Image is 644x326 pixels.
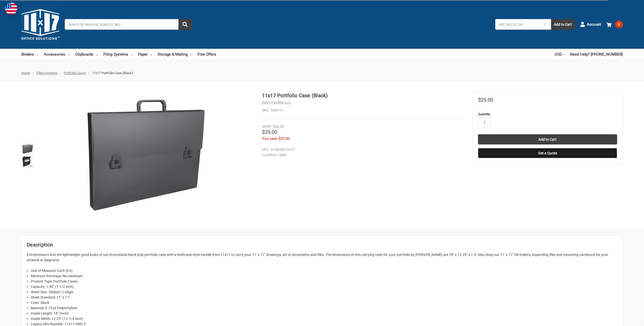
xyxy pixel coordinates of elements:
img: 11x17.com [21,5,59,43]
li: Capacity: 1.50" (1-1/2 inch) [31,284,617,289]
h1: 11x17 Portfolio Case (Black) [262,92,464,99]
span: 11x17 Portfolio Case (Black) [92,71,133,75]
input: Search by keyword, brand or SKU [65,19,192,30]
li: Material: 0.75 pt Polyethylene [31,305,617,311]
li: Sheet Standard: 11" x 17" [31,295,617,300]
a: Storage & Mailing [158,49,192,60]
a: Portfolio Cases [64,71,86,75]
dd: New [262,152,462,158]
span: $50.00 [273,124,284,129]
a: USD [555,49,565,60]
div: MSRP [262,124,272,129]
a: Clipboards [75,49,98,60]
li: Sheet Size: Tabloid / Ledger [31,289,617,295]
li: Inside Width: 12.25" (12-1/4 inch) [31,316,617,321]
img: 11x17 Portfolio Case (Black) [82,92,209,219]
dd: 566610 [262,108,464,113]
dt: SKU: [262,108,269,113]
button: Get a Quote [478,148,617,158]
a: Free Offers [197,49,216,60]
a: Filing Systems [36,71,57,75]
dd: 816628010167 [262,147,462,152]
li: Inside Length: 18" (inch) [31,311,617,316]
span: $25.00 [262,129,277,135]
span: $25.00 [278,136,290,141]
a: 0 [606,18,623,31]
a: Filing Systems [103,49,133,60]
li: Color: Black [31,300,617,305]
a: Account [580,18,601,31]
a: Paper [138,49,152,60]
a: Accessories [44,49,70,60]
dt: UPC: [262,147,270,152]
img: duty and tax information for United States [5,3,17,15]
img: 11x17 Portfolio Case (Black) [22,143,33,154]
p: Entrepreneurs love the lightweight good looks of our economical black poly portfolio case with a ... [27,252,617,263]
span: $25.00 [478,97,493,103]
a: Need Help? [PHONE_NUMBER] [570,49,623,60]
input: Add SKU to Cart [495,19,539,30]
li: Unit of Measure: Each (EA) [31,268,617,273]
span: You save [262,136,277,141]
a: Binders [21,49,39,60]
span: 0 [615,21,623,28]
button: Add to Cart [551,19,575,30]
a: Ruby Paulina LLC. [262,100,292,104]
img: 11x17 Portfolio Case (Black) [22,156,33,167]
input: Add to Cart [478,134,617,144]
span: Account [587,22,601,27]
h2: Description [27,241,617,249]
label: Quantity: [478,112,617,117]
li: Product Type: Portfolio Cases [31,279,617,284]
li: Minimum Purchase: No minimum [31,273,617,279]
dt: Condition: [262,152,278,158]
a: Home [21,71,30,75]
